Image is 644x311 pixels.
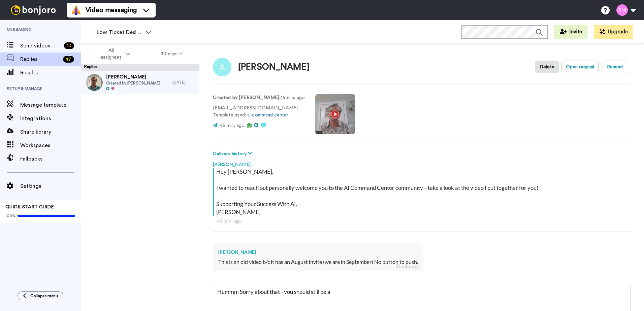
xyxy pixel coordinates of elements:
[216,168,629,216] div: Hey [PERSON_NAME], I wanted to reach out personally welcome you to the AI Command Center communit...
[97,28,142,36] span: Low Ticket Designer
[20,55,60,63] span: Replies
[20,42,61,50] span: Send videos
[554,25,587,39] button: Invite
[535,61,559,73] button: Delete
[64,42,74,49] div: 10
[30,293,58,299] span: Collapse menu
[218,258,418,266] div: This is an old video b/c it has an August invite (we are in September) No button to push.
[213,94,305,101] p: : 49 min. ago
[106,80,160,86] span: Created by [PERSON_NAME]
[97,47,125,61] span: All assignees
[18,291,63,300] button: Collapse menu
[238,62,310,72] div: [PERSON_NAME]
[20,69,81,77] span: Results
[86,74,103,91] img: 2f01064d-5677-452c-ac63-b3d2dc8b1dde-thumb.jpg
[146,48,198,60] button: 30 days
[172,80,196,85] div: [DATE]
[82,44,146,63] button: All assignees
[395,263,419,270] div: 31 min. ago
[217,218,626,224] div: 49 min. ago
[561,61,599,73] button: Open original
[20,101,81,109] span: Message template
[63,56,74,63] div: 47
[106,74,160,80] span: [PERSON_NAME]
[5,205,54,209] span: QUICK START GUIDE
[5,213,16,218] span: 100%
[81,64,199,71] div: Replies
[247,113,288,117] a: ai command center
[71,5,82,15] img: vm-color.svg
[81,71,199,94] a: [PERSON_NAME]Created by [PERSON_NAME][DATE]
[213,150,254,158] button: Delivery history
[218,249,418,255] div: [PERSON_NAME]
[213,105,305,119] p: [EMAIL_ADDRESS][DOMAIN_NAME] Template used:
[86,5,137,15] span: Video messaging
[20,182,81,190] span: Settings
[20,128,81,136] span: Share library
[594,25,633,39] button: Upgrade
[213,58,231,76] img: Image of Arlene
[213,95,279,100] strong: Created by [PERSON_NAME]
[20,141,81,149] span: Workspaces
[20,155,81,163] span: Fallbacks
[8,5,59,15] img: bj-logo-header-white.svg
[20,114,81,123] span: Integrations
[213,158,631,168] div: [PERSON_NAME]
[220,123,245,128] span: 49 min. ago
[603,61,627,73] button: Resend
